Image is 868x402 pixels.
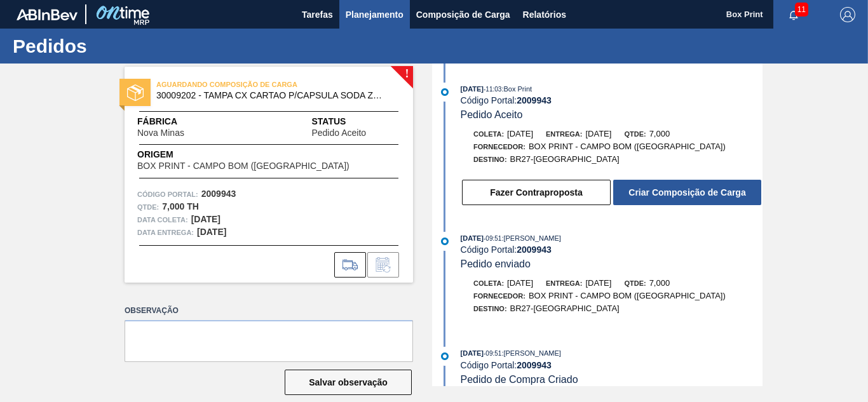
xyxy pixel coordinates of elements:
h1: Pedidos [13,39,238,53]
span: 7,000 [649,129,670,138]
span: Coleta: [473,279,504,287]
span: BOX PRINT - CAMPO BOM ([GEOGRAPHIC_DATA]) [529,142,726,151]
span: Relatórios [523,7,566,22]
strong: 2009943 [517,245,552,255]
span: Data coleta: [137,213,188,226]
img: TNhmsLtSVTkK8tSr43FrP2fwEKptu5GPRR3wAAAABJRU5ErkJggg== [17,9,78,20]
span: 7,000 [649,278,670,288]
div: Informar alteração no pedido [367,252,399,278]
span: Entrega: [546,130,582,138]
span: [DATE] [461,234,484,242]
span: : Box Print [501,85,532,93]
span: Composição de Carga [416,7,510,22]
span: Qtde: [624,130,646,138]
img: atual [441,238,449,245]
span: 11 [795,3,808,17]
img: atual [441,352,449,360]
span: - 09:51 [484,350,501,357]
strong: [DATE] [197,227,226,237]
span: - 11:03 [484,86,501,93]
span: [DATE] [461,85,484,93]
strong: 7,000 TH [162,201,199,211]
span: Código Portal: [137,188,198,201]
span: [DATE] [585,129,611,138]
button: Fazer Contraproposta [462,180,611,205]
span: Fornecedor: [473,143,526,151]
span: - 09:51 [484,235,501,242]
span: AGUARDANDO COMPOSIÇÃO DE CARGA [156,78,334,91]
span: Qtde : [137,201,159,213]
strong: [DATE] [191,214,220,224]
span: Planejamento [346,7,403,22]
span: Destino: [473,305,507,312]
span: Entrega: [546,279,582,287]
button: Notificações [773,6,814,23]
strong: 2009943 [517,360,552,370]
span: BOX PRINT - CAMPO BOM ([GEOGRAPHIC_DATA]) [529,291,726,300]
span: Data entrega: [137,226,194,239]
button: Criar Composição de Carga [613,180,761,205]
img: atual [441,88,449,96]
button: Salvar observação [285,370,412,395]
span: Tarefas [302,7,333,22]
strong: 2009943 [517,95,552,105]
span: Pedido enviado [461,258,531,269]
span: Destino: [473,156,507,163]
span: BOX PRINT - CAMPO BOM ([GEOGRAPHIC_DATA]) [137,161,349,171]
img: Logout [840,7,855,22]
span: [DATE] [461,349,484,357]
img: status [127,84,144,101]
span: Status [311,115,400,128]
span: Qtde: [624,279,646,287]
span: Pedido Aceito [461,109,523,120]
span: Nova Minas [137,128,184,138]
span: [DATE] [585,278,611,288]
span: 30009202 - TAMPA CX CARTAO P/CAPSULA SODA ZERO [156,91,387,100]
label: Observação [125,302,413,320]
strong: 2009943 [201,189,236,199]
span: : [PERSON_NAME] [501,349,561,357]
span: Pedido de Compra Criado [461,374,578,385]
span: Fábrica [137,115,224,128]
span: Fornecedor: [473,292,526,300]
div: Ir para Composição de Carga [334,252,366,278]
span: Origem [137,148,385,161]
span: BR27-[GEOGRAPHIC_DATA] [510,304,620,313]
span: : [PERSON_NAME] [501,234,561,242]
span: [DATE] [507,129,533,138]
div: Código Portal: [461,360,763,370]
span: Coleta: [473,130,504,138]
span: Pedido Aceito [311,128,366,138]
div: Código Portal: [461,245,763,255]
span: [DATE] [507,278,533,288]
span: BR27-[GEOGRAPHIC_DATA] [510,154,620,164]
div: Código Portal: [461,95,763,105]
